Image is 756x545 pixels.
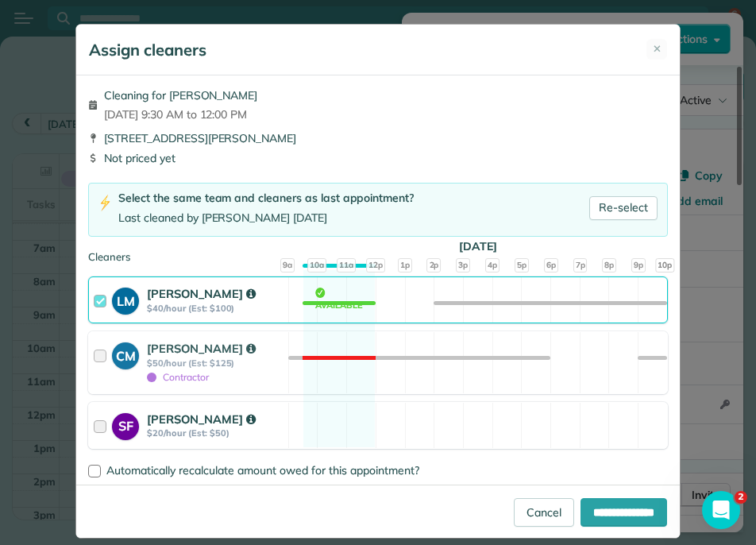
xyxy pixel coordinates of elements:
span: Cleaning for [PERSON_NAME] [104,87,257,103]
span: [DATE] 9:30 AM to 12:00 PM [104,106,257,122]
span: Automatically recalculate amount owed for this appointment? [106,463,419,477]
div: [STREET_ADDRESS][PERSON_NAME] [88,130,668,146]
span: 2 [735,491,747,504]
img: lightning-bolt-icon-94e5364df696ac2de96d3a42b8a9ff6ba979493684c50e6bbbcda72601fa0d29.png [98,195,112,211]
strong: [PERSON_NAME] [147,341,255,356]
strong: [PERSON_NAME] [147,286,255,301]
h5: Assign cleaners [89,39,206,61]
div: Last cleaned by [PERSON_NAME] [DATE] [118,210,414,226]
span: Contractor [147,371,209,383]
span: ✕ [653,41,661,57]
strong: [PERSON_NAME] [147,412,255,427]
strong: LM [112,288,139,311]
strong: $40/hour (Est: $100) [147,303,283,314]
strong: SF [112,413,139,436]
a: Re-select [589,196,658,220]
strong: $50/hour (Est: $125) [147,358,283,369]
a: Cancel [514,498,574,527]
iframe: Intercom live chat [702,491,740,529]
div: Select the same team and cleaners as last appointment? [118,190,414,207]
strong: $20/hour (Est: $50) [147,427,283,439]
strong: CM [112,342,139,365]
div: Cleaners [88,249,668,254]
div: Not priced yet [88,150,668,166]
